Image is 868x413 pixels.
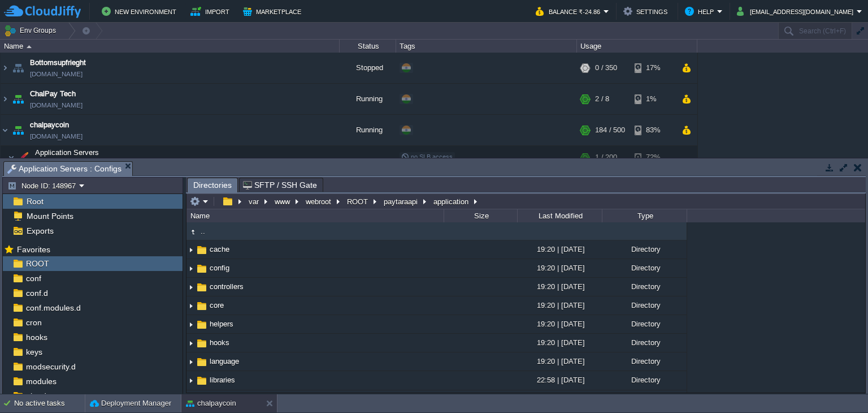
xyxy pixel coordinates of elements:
button: Marketplace [243,5,305,18]
div: Running [340,115,396,145]
button: chalpaycoin [186,398,236,409]
span: Favorites [15,244,52,255]
button: Settings [623,5,671,18]
div: Status [340,40,396,53]
img: AMDAwAAAACH5BAEAAAAALAAAAAABAAEAAAICRAEAOw== [186,334,196,352]
a: [DOMAIN_NAME] [30,68,83,80]
div: 17% [635,53,671,83]
img: AMDAwAAAACH5BAEAAAAALAAAAAABAAEAAAICRAEAOw== [10,53,26,83]
div: 19:20 | [DATE] [517,240,602,258]
a: ChalPay Tech [30,88,76,100]
div: 19:20 | [DATE] [517,315,602,333]
div: Directory [602,278,687,295]
button: application [432,196,471,206]
button: webroot [304,196,334,206]
img: AMDAwAAAACH5BAEAAAAALAAAAAABAAEAAAICRAEAOw== [196,337,208,350]
button: paytaraapi [382,196,420,206]
div: Size [445,209,517,222]
div: Directory [602,315,687,333]
div: Stopped [340,53,396,83]
a: cron [24,317,44,328]
img: AMDAwAAAACH5BAEAAAAALAAAAAABAAEAAAICRAEAOw== [186,372,196,390]
a: hooks [208,338,231,347]
img: AMDAwAAAACH5BAEAAAAALAAAAAABAAEAAAICRAEAOw== [196,300,208,312]
button: Help [685,5,717,18]
div: Directory [602,259,687,277]
button: Env Groups [4,23,60,38]
div: 83% [635,115,671,145]
button: ROOT [345,196,371,206]
img: AMDAwAAAACH5BAEAAAAALAAAAAABAAEAAAICRAEAOw== [186,260,196,277]
button: Import [190,5,233,18]
div: Running [340,84,396,114]
img: AMDAwAAAACH5BAEAAAAALAAAAAABAAEAAAICRAEAOw== [186,278,196,296]
a: cache [208,244,231,254]
div: Type [603,209,687,222]
a: conf.modules.d [24,303,83,313]
button: Deployment Manager [90,398,171,409]
div: 1 / 200 [595,146,617,169]
span: .. [199,226,207,236]
img: AMDAwAAAACH5BAEAAAAALAAAAAABAAEAAAICRAEAOw== [1,53,10,83]
button: Balance ₹-24.86 [536,5,604,18]
button: Node ID: 148967 [7,180,79,191]
div: 19:20 | [DATE] [517,352,602,370]
div: 2 / 8 [595,84,609,114]
span: no SLB access [401,153,453,160]
a: conf [24,273,43,283]
div: Name [1,40,339,53]
img: AMDAwAAAACH5BAEAAAAALAAAAAABAAEAAAICRAEAOw== [186,353,196,371]
div: 72% [635,146,671,169]
a: php.d [24,391,48,401]
div: No active tasks [14,394,85,412]
img: AMDAwAAAACH5BAEAAAAALAAAAAABAAEAAAICRAEAOw== [186,226,199,238]
a: modsecurity.d [24,362,77,372]
div: Directory [602,240,687,258]
div: 19:20 | [DATE] [517,278,602,295]
a: core [208,300,225,310]
span: language [208,356,241,366]
span: libraries [208,375,237,385]
span: chalpaycoin [30,119,69,131]
img: AMDAwAAAACH5BAEAAAAALAAAAAABAAEAAAICRAEAOw== [196,375,208,387]
div: Last Modified [518,209,602,222]
a: ROOT [24,259,51,269]
img: AMDAwAAAACH5BAEAAAAALAAAAAABAAEAAAICRAEAOw== [196,281,208,294]
img: AMDAwAAAACH5BAEAAAAALAAAAAABAAEAAAICRAEAOw== [8,146,15,169]
img: AMDAwAAAACH5BAEAAAAALAAAAAABAAEAAAICRAEAOw== [1,84,10,114]
a: Mount Points [24,211,75,221]
a: Application Servers [34,148,101,157]
div: Name [188,209,444,222]
div: Tags [397,40,576,53]
img: CloudJiffy [4,5,81,19]
a: controllers [208,282,245,291]
div: Directory [602,390,687,408]
input: Click to enter the path [186,193,865,209]
div: 0 / 350 [595,53,617,83]
div: Usage [578,40,697,53]
img: AMDAwAAAACH5BAEAAAAALAAAAAABAAEAAAICRAEAOw== [186,297,196,315]
span: Application Servers : Configs [7,162,121,176]
img: AMDAwAAAACH5BAEAAAAALAAAAAABAAEAAAICRAEAOw== [10,115,26,145]
img: AMDAwAAAACH5BAEAAAAALAAAAAABAAEAAAICRAEAOw== [186,316,196,333]
span: Directories [193,178,232,192]
a: hooks [24,332,49,342]
a: helpers [208,319,235,329]
a: conf.d [24,288,50,298]
div: Directory [602,352,687,370]
a: keys [24,347,44,357]
button: [EMAIL_ADDRESS][DOMAIN_NAME] [737,5,857,18]
a: [DOMAIN_NAME] [30,131,83,142]
img: AMDAwAAAACH5BAEAAAAALAAAAAABAAEAAAICRAEAOw== [196,319,208,331]
button: New Environment [102,5,180,18]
